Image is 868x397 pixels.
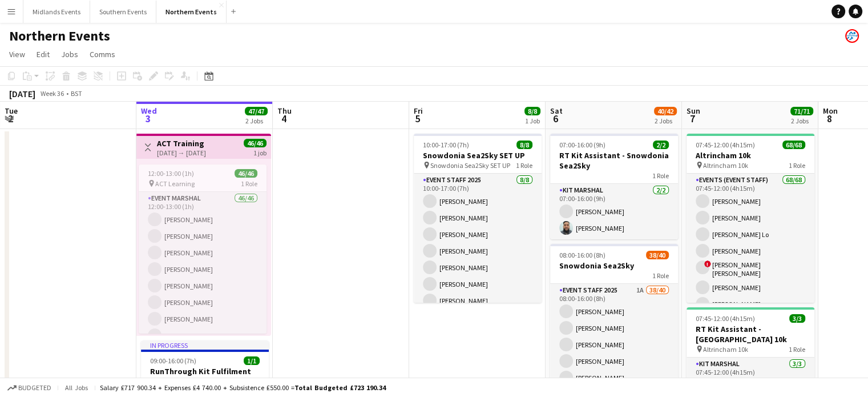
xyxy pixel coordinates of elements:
span: 07:45-12:00 (4h15m) [696,141,755,149]
h3: Snowdonia Sea2Sky [550,260,678,271]
span: Jobs [61,49,78,59]
span: 3 [139,112,157,125]
app-job-card: 10:00-17:00 (7h)8/8Snowdonia Sea2Sky SET UP Snowdonia Sea2Sky SET UP1 RoleEvent Staff 20258/810:0... [414,134,542,303]
app-job-card: 07:00-16:00 (9h)2/2RT Kit Assistant - Snowdonia Sea2Sky1 RoleKit Marshal2/207:00-16:00 (9h)[PERSO... [550,134,678,239]
span: 1 Role [652,171,669,180]
button: Budgeted [6,382,53,394]
span: 8/8 [524,107,540,115]
span: 7 [685,112,700,125]
span: Tue [5,106,18,116]
span: Sat [550,106,563,116]
h3: ACT Training [157,138,206,149]
span: 08:00-16:00 (8h) [559,251,605,259]
span: 8 [821,112,838,125]
app-user-avatar: RunThrough Events [845,29,859,43]
div: In progress [141,340,269,350]
span: 8/8 [516,141,532,149]
span: 10:00-17:00 (7h) [423,141,469,149]
span: ! [704,260,711,267]
span: 6 [548,112,563,125]
div: BST [71,89,82,98]
span: 40/42 [654,107,677,115]
span: Altrincham 10k [703,161,748,170]
span: Sun [687,106,700,116]
h1: Northern Events [9,27,110,45]
span: 1 Role [241,179,257,188]
span: Edit [37,49,50,59]
app-card-role: Event Staff 20258/810:00-17:00 (7h)[PERSON_NAME][PERSON_NAME][PERSON_NAME][PERSON_NAME][PERSON_NA... [414,174,542,328]
button: Southern Events [90,1,156,23]
span: 4 [276,112,292,125]
span: Comms [90,49,115,59]
span: ACT Learning [155,179,195,188]
h3: Altrincham 10k [687,150,814,161]
a: Comms [85,47,120,62]
h3: RT Kit Assistant - Snowdonia Sea2Sky [550,150,678,171]
span: Wed [141,106,157,116]
a: Jobs [56,47,83,62]
span: 07:45-12:00 (4h15m) [696,314,755,323]
h3: RunThrough Kit Fulfilment Assistant [141,366,269,387]
span: 1 Role [789,161,805,170]
div: Salary £717 900.34 + Expenses £4 740.00 + Subsistence £550.00 = [100,383,386,392]
span: 1 Role [652,271,669,280]
span: Altrincham 10k [703,345,748,354]
span: View [9,49,25,59]
span: 38/40 [646,251,669,259]
span: Snowdonia Sea2Sky SET UP [430,161,510,170]
span: Thu [277,106,292,116]
span: 3/3 [789,314,805,323]
app-job-card: 12:00-13:00 (1h)46/46 ACT Learning1 RoleEvent Marshal46/4612:00-13:00 (1h)[PERSON_NAME][PERSON_NA... [139,165,267,334]
div: 2 Jobs [245,117,267,125]
span: All jobs [63,383,90,392]
span: Mon [823,106,838,116]
span: 1 Role [516,161,532,170]
div: [DATE] [9,88,35,99]
h3: Snowdonia Sea2Sky SET UP [414,150,542,161]
button: Midlands Events [23,1,90,23]
span: 5 [412,112,423,125]
app-job-card: 07:45-12:00 (4h15m)68/68Altrincham 10k Altrincham 10k1 RoleEvents (Event Staff)68/6807:45-12:00 (... [687,134,814,303]
h3: RT Kit Assistant - [GEOGRAPHIC_DATA] 10k [687,324,814,344]
button: Northern Events [156,1,227,23]
div: 2 Jobs [655,117,676,125]
a: View [5,47,30,62]
span: 46/46 [244,139,267,147]
span: 12:00-13:00 (1h) [148,169,194,178]
span: 68/68 [782,141,805,149]
div: 1 Job [525,117,540,125]
div: [DATE] → [DATE] [157,149,206,157]
div: 1 job [253,147,267,157]
a: Edit [32,47,54,62]
span: 1 Role [789,345,805,354]
span: 71/71 [790,107,813,115]
span: 2/2 [653,141,669,149]
span: 1/1 [244,356,260,365]
span: 09:00-16:00 (7h) [150,356,196,365]
span: 07:00-16:00 (9h) [559,141,605,149]
span: Fri [414,106,423,116]
div: 2 Jobs [791,117,813,125]
span: 2 [3,112,18,125]
span: Week 36 [38,89,66,98]
span: Budgeted [18,384,51,392]
span: 46/46 [235,169,257,178]
app-card-role: Kit Marshal2/207:00-16:00 (9h)[PERSON_NAME][PERSON_NAME] [550,184,678,239]
span: 47/47 [245,107,268,115]
span: Total Budgeted £723 190.34 [294,383,386,392]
